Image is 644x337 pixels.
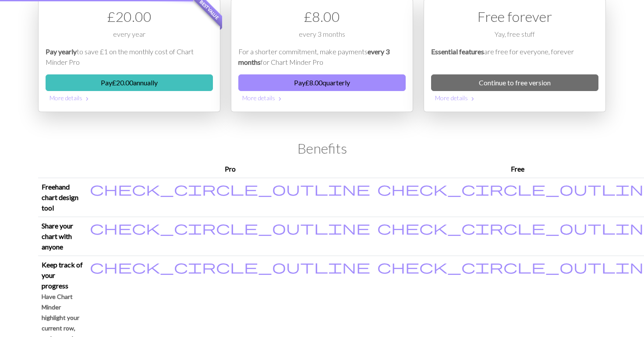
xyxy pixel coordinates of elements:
span: check_circle_outline [90,219,370,236]
span: chevron_right [276,95,283,103]
em: Pay yearly [46,47,77,56]
h2: Benefits [38,140,606,157]
p: Keep track of your progress [42,260,83,291]
div: every year [46,29,213,46]
i: Included [90,182,370,196]
p: to save £1 on the monthly cost of Chart Minder Pro [46,46,213,67]
button: Pay£20.00annually [46,74,213,91]
div: £ 8.00 [238,6,406,27]
button: More details [46,91,213,105]
p: are free for everyone, forever [431,46,598,67]
i: Included [90,260,370,274]
p: Share your chart with anyone [42,221,83,252]
span: chevron_right [469,95,476,103]
span: check_circle_outline [90,258,370,275]
button: More details [431,91,598,105]
span: check_circle_outline [90,180,370,197]
span: chevron_right [84,95,91,103]
p: Freehand chart design tool [42,182,83,213]
i: Included [90,221,370,235]
button: Pay£8.00quarterly [238,74,406,91]
div: £ 20.00 [46,6,213,27]
div: Free forever [431,6,598,27]
th: Pro [86,160,374,178]
a: Continue to free version [431,74,598,91]
em: Essential features [431,47,484,56]
p: For a shorter commitment, make payments for Chart Minder Pro [238,46,406,67]
div: Yay, free stuff [431,29,598,46]
button: More details [238,91,406,105]
div: every 3 months [238,29,406,46]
